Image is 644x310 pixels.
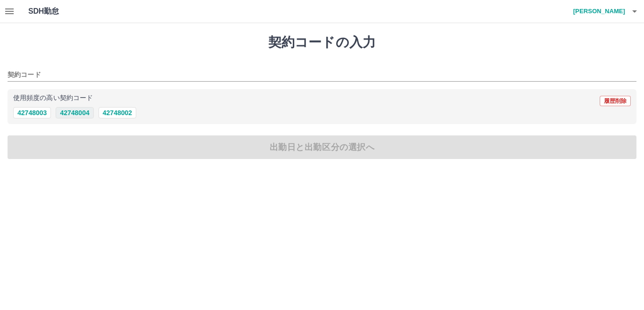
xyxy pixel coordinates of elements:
h1: 契約コードの入力 [8,34,636,50]
button: 42748002 [99,107,136,118]
button: 履歴削除 [600,96,631,106]
button: 42748004 [56,107,93,118]
p: 使用頻度の高い契約コード [13,95,93,101]
button: 42748003 [13,107,51,118]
